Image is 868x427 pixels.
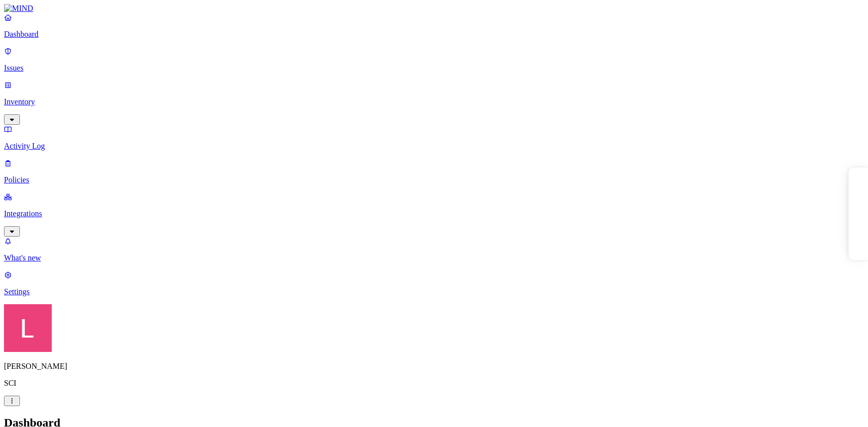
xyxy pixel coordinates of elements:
a: Policies [4,159,864,184]
a: MIND [4,4,864,13]
img: MIND [4,4,33,13]
p: Integrations [4,209,864,218]
p: Settings [4,287,864,296]
p: Activity Log [4,142,864,151]
p: [PERSON_NAME] [4,362,864,371]
a: Inventory [4,81,864,123]
img: Landen Brown [4,304,52,352]
p: Inventory [4,97,864,106]
a: Issues [4,47,864,73]
a: Activity Log [4,125,864,151]
a: What's new [4,237,864,262]
a: Dashboard [4,13,864,39]
p: Issues [4,64,864,73]
p: What's new [4,254,864,262]
p: SCI [4,379,864,388]
p: Policies [4,175,864,184]
a: Settings [4,270,864,296]
p: Dashboard [4,30,864,39]
a: Integrations [4,192,864,235]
